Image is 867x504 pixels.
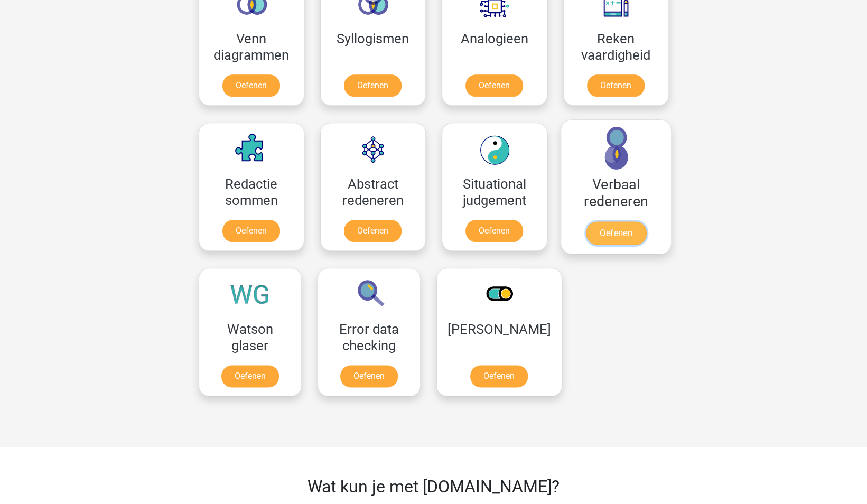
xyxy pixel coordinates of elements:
[340,365,398,387] a: Oefenen
[465,74,523,97] a: Oefenen
[465,220,523,242] a: Oefenen
[222,74,280,97] a: Oefenen
[344,220,402,242] a: Oefenen
[221,365,279,387] a: Oefenen
[230,477,637,497] h2: Wat kun je met [DOMAIN_NAME]?
[344,74,402,97] a: Oefenen
[470,365,528,387] a: Oefenen
[587,74,645,97] a: Oefenen
[222,220,280,242] a: Oefenen
[585,221,646,245] a: Oefenen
